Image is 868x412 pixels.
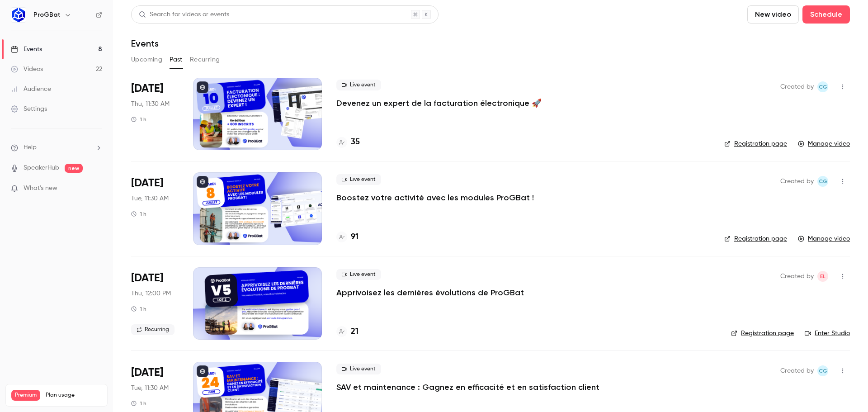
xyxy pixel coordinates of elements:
span: [DATE] [131,176,163,190]
div: 1 h [131,210,146,218]
a: 21 [336,326,359,338]
div: Jul 10 Thu, 11:30 AM (Europe/Paris) [131,78,179,150]
span: Thu, 11:30 AM [131,99,170,109]
a: Apprivoisez les dernières évolutions de ProGBat [336,287,524,298]
button: Upcoming [131,52,162,67]
button: Recurring [190,52,220,67]
button: New video [747,5,799,24]
h6: ProGBat [33,10,61,19]
div: 1 h [131,116,146,123]
div: Jul 8 Tue, 11:30 AM (Europe/Paris) [131,172,179,245]
span: Tue, 11:30 AM [131,194,169,203]
img: ProGBat [11,8,26,22]
span: Charles Gallard [817,176,828,187]
iframe: Noticeable Trigger [91,185,102,193]
div: Settings [11,104,47,114]
a: Devenez un expert de la facturation électronique 🚀 [336,98,542,109]
h1: Events [131,38,159,49]
span: Live event [336,269,381,280]
h4: 21 [351,326,359,338]
h4: 91 [351,231,359,243]
span: Live event [336,80,381,90]
span: CG [819,365,827,376]
span: new [65,164,83,173]
h4: 35 [351,136,360,148]
a: 91 [336,231,359,243]
span: What's new [24,184,57,193]
a: Registration page [724,139,787,148]
li: help-dropdown-opener [11,143,102,152]
a: Registration page [724,234,787,243]
div: Events [11,45,42,54]
div: 1 h [131,305,146,313]
a: Manage video [798,139,850,148]
div: Videos [11,65,43,74]
span: [DATE] [131,365,163,380]
a: SAV et maintenance : Gagnez en efficacité et en satisfaction client [336,382,599,393]
div: 1 h [131,400,146,407]
span: [DATE] [131,271,163,285]
span: Recurring [131,324,175,335]
span: EL [820,271,826,282]
button: Schedule [802,5,850,24]
span: Charles Gallard [817,81,828,92]
a: Registration page [731,329,794,338]
a: Enter Studio [805,329,850,338]
span: Created by [780,81,814,92]
span: Help [24,143,37,152]
a: SpeakerHub [24,163,59,173]
span: Created by [780,271,814,282]
a: Manage video [798,234,850,243]
span: Thu, 12:00 PM [131,289,171,298]
span: Tue, 11:30 AM [131,384,169,393]
a: Boostez votre activité avec les modules ProGBat ! [336,192,534,203]
button: Past [170,52,183,67]
span: Created by [780,176,814,187]
span: CG [819,81,827,92]
span: Charles Gallard [817,365,828,376]
span: Premium [11,390,40,401]
span: [DATE] [131,81,163,96]
span: Plan usage [46,392,102,399]
span: Elodie Lecocq [817,271,828,282]
span: Live event [336,174,381,185]
span: CG [819,176,827,187]
a: 35 [336,136,360,148]
div: Audience [11,85,51,94]
div: Jul 3 Thu, 12:00 PM (Europe/Paris) [131,267,179,340]
span: Live event [336,364,381,374]
div: Search for videos or events [139,10,229,19]
span: Created by [780,365,814,376]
